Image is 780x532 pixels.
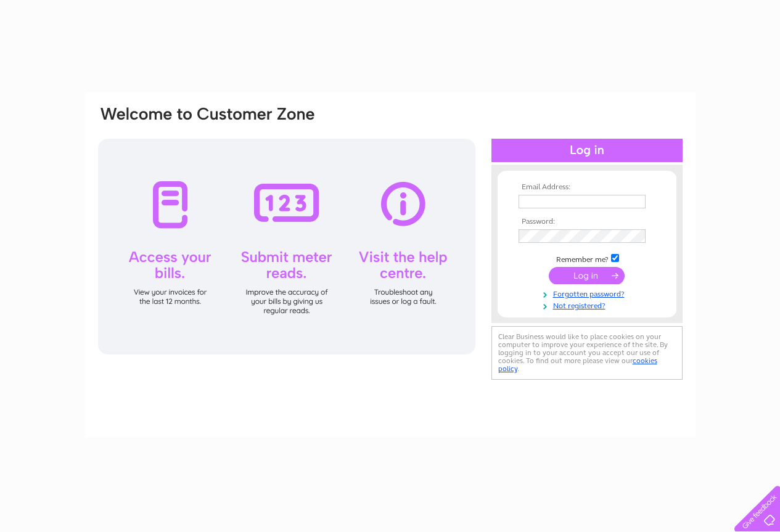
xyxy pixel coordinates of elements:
[515,252,659,264] td: Remember me?
[519,287,659,299] a: Forgotten password?
[519,299,659,311] a: Not registered?
[491,326,683,380] div: Clear Business would like to place cookies on your computer to improve your experience of the sit...
[498,356,657,373] a: cookies policy
[549,267,625,284] input: Submit
[515,183,659,192] th: Email Address:
[515,218,659,226] th: Password:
